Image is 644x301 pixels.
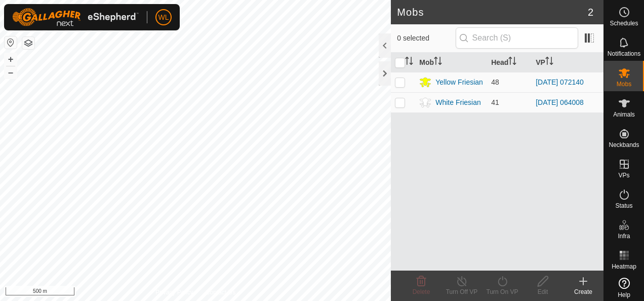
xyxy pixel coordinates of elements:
[456,27,578,49] input: Search (S)
[482,287,522,296] div: Turn On VP
[618,172,629,178] span: VPs
[522,287,563,296] div: Edit
[609,142,639,148] span: Neckbands
[545,58,553,66] p-sorticon: Activate to sort
[563,287,603,296] div: Create
[618,233,630,239] span: Infra
[536,78,584,86] a: [DATE] 072140
[610,20,638,26] span: Schedules
[588,5,593,20] span: 2
[608,51,640,57] span: Notifications
[435,97,480,108] div: White Friesian
[508,58,516,66] p-sorticon: Activate to sort
[155,288,193,297] a: Privacy Policy
[5,36,17,49] button: Reset Map
[491,98,499,106] span: 41
[158,12,169,23] span: WL
[415,53,487,72] th: Mob
[413,288,430,295] span: Delete
[617,81,631,87] span: Mobs
[397,33,455,44] span: 0 selected
[536,98,584,106] a: [DATE] 064008
[441,287,482,296] div: Turn Off VP
[5,53,17,65] button: +
[532,53,603,72] th: VP
[615,203,632,209] span: Status
[435,77,483,88] div: Yellow Friesian
[434,58,442,66] p-sorticon: Activate to sort
[487,53,532,72] th: Head
[405,58,413,66] p-sorticon: Activate to sort
[5,66,17,79] button: –
[612,264,636,270] span: Heatmap
[22,37,34,49] button: Map Layers
[613,111,635,118] span: Animals
[491,78,499,86] span: 48
[397,6,588,18] h2: Mobs
[618,292,630,298] span: Help
[206,288,235,297] a: Contact Us
[12,8,139,26] img: Gallagher Logo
